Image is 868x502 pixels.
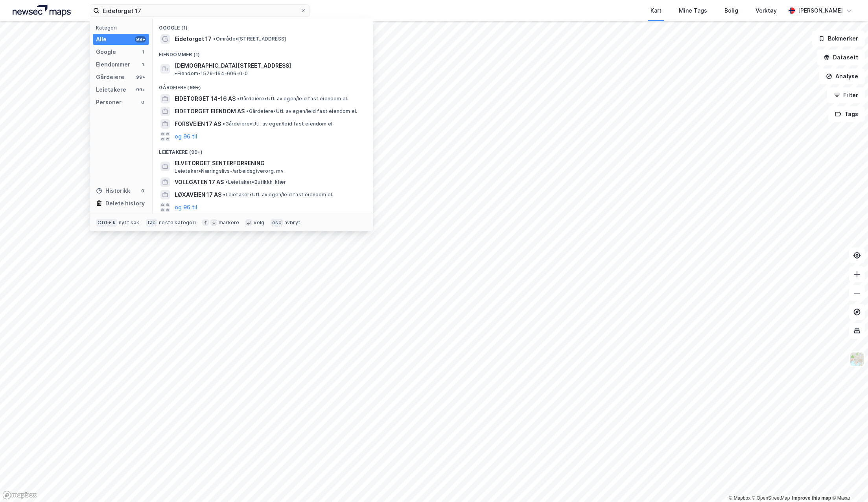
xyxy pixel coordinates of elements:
[175,159,363,168] span: ELVETORGET SENTERFORRENING
[254,220,264,226] div: velg
[223,192,333,198] span: Leietaker • Utl. av egen/leid fast eiendom el.
[284,220,300,226] div: avbryt
[96,25,149,31] div: Kategori
[828,106,865,122] button: Tags
[153,18,373,33] div: Google (1)
[175,61,291,70] span: [DEMOGRAPHIC_DATA][STREET_ADDRESS]
[2,491,37,500] a: Mapbox homepage
[798,6,843,15] div: [PERSON_NAME]
[96,72,124,82] div: Gårdeiere
[175,107,245,116] span: EIDETORGET EIENDOM AS
[146,219,158,227] div: tab
[100,5,300,17] input: Søk på adresse, matrikkel, gårdeiere, leietakere eller personer
[159,220,196,226] div: neste kategori
[850,352,864,367] img: Z
[96,85,126,94] div: Leietakere
[225,179,228,185] span: •
[752,495,790,501] a: OpenStreetMap
[829,464,868,502] iframe: Chat Widget
[175,177,224,187] span: VOLLGATEN 17 AS
[792,495,831,501] a: Improve this map
[271,219,283,227] div: esc
[119,220,140,226] div: nytt søk
[827,87,865,103] button: Filter
[105,199,145,208] div: Delete history
[140,99,146,105] div: 0
[153,45,373,59] div: Eiendommer (1)
[153,143,373,157] div: Leietakere (99+)
[756,6,777,15] div: Verktøy
[213,36,286,42] span: Område • [STREET_ADDRESS]
[223,121,334,127] span: Gårdeiere • Utl. av egen/leid fast eiendom el.
[140,188,146,194] div: 0
[175,34,212,44] span: Eidetorget 17
[246,108,249,114] span: •
[812,31,865,46] button: Bokmerker
[724,6,738,15] div: Bolig
[96,35,107,44] div: Alle
[175,70,177,76] span: •
[213,36,216,42] span: •
[13,5,71,17] img: logo.a4113a55bc3d86da70a041830d287a7e.svg
[175,132,197,141] button: og 96 til
[223,192,225,197] span: •
[96,98,122,107] div: Personer
[96,219,117,227] div: Ctrl + k
[140,49,146,55] div: 1
[225,179,286,185] span: Leietaker • Butikkh. klær
[819,68,865,84] button: Analyse
[237,96,348,102] span: Gårdeiere • Utl. av egen/leid fast eiendom el.
[96,60,130,69] div: Eiendommer
[219,220,239,226] div: markere
[817,50,865,65] button: Datasett
[175,94,236,103] span: EIDETORGET 14-16 AS
[140,61,146,68] div: 1
[135,36,146,42] div: 99+
[153,78,373,92] div: Gårdeiere (99+)
[135,87,146,93] div: 99+
[175,168,285,174] span: Leietaker • Næringslivs-/arbeidsgiverorg. mv.
[175,203,197,212] button: og 96 til
[175,190,221,199] span: LØXAVEIEN 17 AS
[96,186,130,196] div: Historikk
[175,119,221,129] span: FORSVEIEN 17 AS
[223,121,225,127] span: •
[175,70,248,77] span: Eiendom • 1579-164-606-0-0
[679,6,707,15] div: Mine Tags
[651,6,662,15] div: Kart
[237,96,240,102] span: •
[135,74,146,80] div: 99+
[246,108,357,114] span: Gårdeiere • Utl. av egen/leid fast eiendom el.
[96,47,116,57] div: Google
[729,495,750,501] a: Mapbox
